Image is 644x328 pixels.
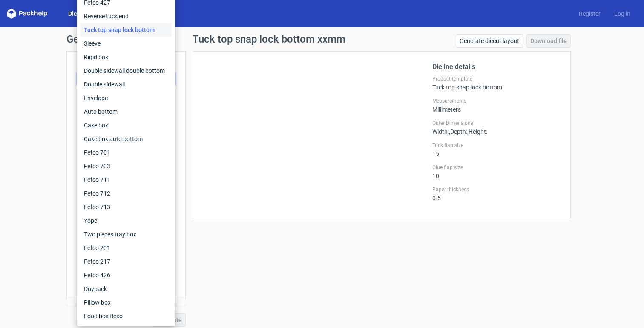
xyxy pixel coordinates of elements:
[432,186,560,201] div: 0.5
[432,164,560,179] div: 10
[80,64,172,78] div: Double sidewall double bottom
[432,164,560,171] label: Glue flap size
[432,98,560,113] div: Millimeters
[80,268,172,282] div: Fefco 426
[66,34,578,44] h1: Generate new dieline
[80,118,172,132] div: Cake box
[80,132,172,146] div: Cake box auto bottom
[80,146,172,159] div: Fefco 701
[80,282,172,296] div: Doypack
[80,255,172,268] div: Fefco 217
[80,309,172,323] div: Food box flexo
[80,173,172,187] div: Fefco 711
[607,9,637,18] a: Log in
[572,9,607,18] a: Register
[80,37,172,50] div: Sleeve
[80,91,172,105] div: Envelope
[193,34,345,44] h1: Tuck top snap lock bottom xxmm
[432,142,560,157] div: 15
[80,227,172,241] div: Two pieces tray box
[80,159,172,173] div: Fefco 703
[432,98,560,104] label: Measurements
[432,142,560,149] label: Tuck flap size
[432,75,560,82] label: Product template
[61,9,97,18] a: Dielines
[467,128,487,135] span: , Height :
[80,187,172,200] div: Fefco 712
[80,296,172,309] div: Pillow box
[432,120,560,127] label: Outer Dimensions
[80,200,172,214] div: Fefco 713
[80,214,172,227] div: Yope
[80,23,172,37] div: Tuck top snap lock bottom
[432,62,560,72] h2: Dieline details
[449,128,467,135] span: , Depth :
[80,241,172,255] div: Fefco 201
[432,128,449,135] span: Width :
[80,105,172,118] div: Auto bottom
[456,34,523,48] a: Generate diecut layout
[80,9,172,23] div: Reverse tuck end
[80,50,172,64] div: Rigid box
[80,78,172,91] div: Double sidewall
[432,75,560,91] div: Tuck top snap lock bottom
[432,186,560,193] label: Paper thickness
